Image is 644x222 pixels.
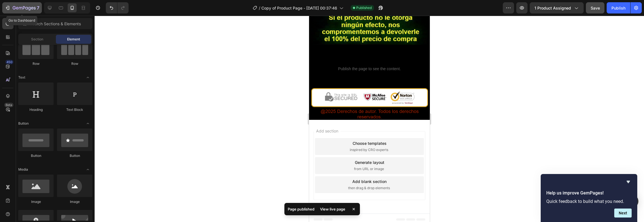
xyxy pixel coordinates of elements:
button: Publish [607,2,630,13]
input: Search Sections & Elements [18,18,92,29]
span: Element [67,37,80,42]
div: Image [18,199,54,204]
div: View live page [317,205,349,213]
span: Button [18,121,29,126]
div: Publish [611,5,625,11]
div: Heading [18,107,54,112]
span: 1 product assigned [535,5,571,11]
span: Media [18,167,28,172]
div: 450 [5,60,13,64]
span: Save [591,6,600,10]
div: Row [57,61,92,66]
span: / [259,5,260,11]
div: Button [18,153,54,158]
div: Text Block [57,107,92,112]
p: Quick feedback to build what you need. [546,199,632,204]
span: Copy of Product Page - [DATE] 00:37:46 [261,5,337,11]
p: Page published [288,206,314,212]
div: Beta [4,103,13,107]
button: Hide survey [625,178,632,185]
button: 1 product assigned [530,2,584,13]
iframe: Design area [309,16,430,222]
div: Image [57,199,92,204]
button: Next question [614,209,632,218]
span: Section [31,37,43,42]
button: Save [586,2,604,13]
h2: Help us improve GemPages! [546,190,632,196]
span: Toggle open [83,73,92,82]
div: Undo/Redo [106,2,129,13]
button: 7 [2,2,42,13]
span: Toggle open [83,165,92,174]
div: Button [57,153,92,158]
span: Toggle open [83,119,92,128]
p: 7 [37,4,39,11]
span: Published [356,5,372,10]
div: Row [18,61,54,66]
span: Text [18,75,25,80]
div: Help us improve GemPages! [546,178,632,218]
